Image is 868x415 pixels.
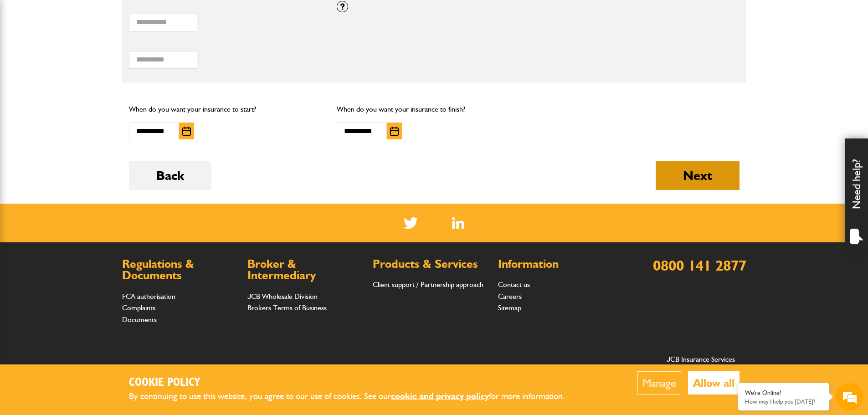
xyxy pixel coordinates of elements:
p: When do you want your insurance to finish? [337,103,531,115]
img: Twitter [404,217,418,229]
a: cookie and privacy policy [391,391,489,401]
a: Brokers Terms of Business [247,303,327,312]
img: Linked In [452,217,464,229]
p: When do you want your insurance to start? [129,103,324,115]
a: Contact us [498,280,530,289]
input: Enter your last name [12,84,166,104]
h2: Broker & Intermediary [247,258,364,282]
a: JCB Wholesale Division [247,292,318,301]
button: Manage [637,371,681,395]
img: Choose date [182,127,191,136]
a: 0800 141 2877 [653,256,746,274]
div: Need help? [845,138,868,252]
input: Enter your phone number [12,138,166,158]
a: Sitemap [498,303,521,312]
h2: Regulations & Documents [122,258,238,282]
textarea: Type your message and hit 'Enter' [12,165,166,273]
button: Next [656,161,740,190]
a: FCA authorisation [122,292,175,301]
a: LinkedIn [452,217,464,229]
h2: Cookie Policy [129,376,580,390]
p: By continuing to use this website, you agree to our use of cookies. See our for more information. [129,389,580,404]
input: Enter your email address [12,111,166,131]
p: How may I help you today? [745,398,822,405]
div: We're Online! [745,389,822,397]
a: Documents [122,315,157,324]
div: Minimize live chat window [149,5,171,26]
img: d_20077148190_company_1631870298795_20077148190 [15,51,38,63]
h2: Products & Services [373,258,489,270]
button: Allow all [688,371,740,395]
a: Client support / Partnership approach [373,280,483,289]
a: Complaints [122,303,155,312]
button: Back [129,161,211,190]
a: Careers [498,292,522,301]
div: Chat with us now [47,51,153,63]
img: Choose date [390,127,399,136]
h2: Information [498,258,614,270]
em: Start Chat [124,281,165,293]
